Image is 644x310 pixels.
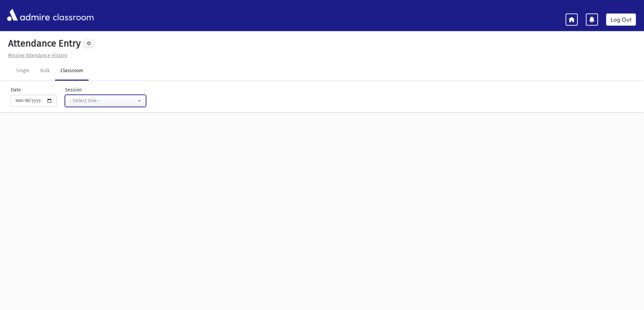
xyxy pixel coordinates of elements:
u: Missing Attendance History [8,53,67,58]
a: Bulk [35,62,55,81]
a: Classroom [55,62,89,81]
img: AdmirePro [5,7,51,23]
label: Date [11,86,21,93]
div: --Select One-- [69,97,136,104]
a: Log Out [606,13,636,26]
a: Missing Attendance History [5,53,67,58]
a: Single [11,62,35,81]
button: --Select One-- [65,95,146,107]
label: Session [65,86,82,93]
h5: Attendance Entry [5,38,81,49]
span: classroom [51,6,94,24]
